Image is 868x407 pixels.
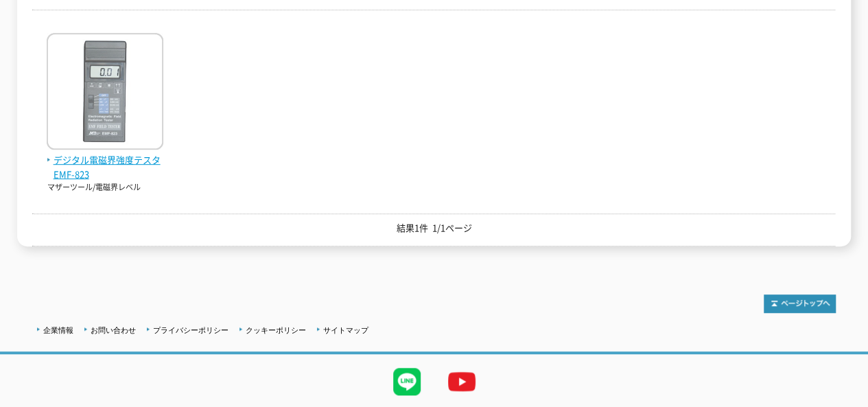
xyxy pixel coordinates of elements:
span: デジタル電磁界強度テスタ EMF-823 [47,153,163,182]
a: 企業情報 [43,326,73,334]
a: サイトマップ [323,326,368,334]
a: クッキーポリシー [246,326,306,334]
a: デジタル電磁界強度テスタ EMF-823 [47,139,163,181]
p: マザーツール/電磁界レベル [47,182,163,194]
p: 結果1件 1/1ページ [32,221,835,235]
a: お問い合わせ [91,326,136,334]
img: EMF-823 [47,33,163,153]
img: トップページへ [764,294,836,313]
a: プライバシーポリシー [153,326,228,334]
